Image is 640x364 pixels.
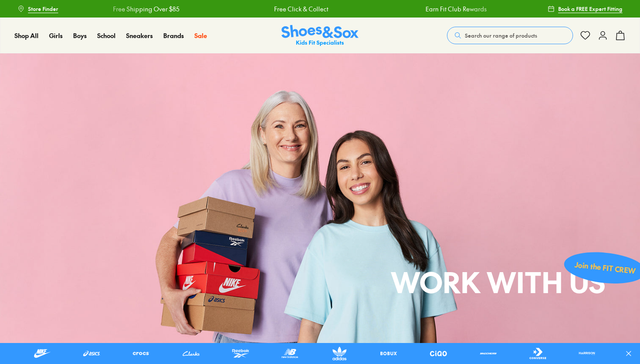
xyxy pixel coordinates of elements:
span: Store Finder [28,5,58,13]
img: SNS_Logo_Responsive.svg [281,25,359,46]
a: Store Finder [18,1,58,17]
a: Shop All [14,31,39,40]
a: Earn Fit Club Rewards [425,4,486,14]
span: Book a FREE Expert Fitting [558,5,622,13]
a: Sneakers [126,31,153,40]
a: Shoes & Sox [281,25,359,46]
span: Search our range of products [465,31,537,39]
button: Search our range of products [447,27,573,44]
a: School [97,31,116,40]
a: Brands [163,31,184,40]
a: Boys [73,31,87,40]
a: Free Shipping Over $85 [113,4,179,14]
a: Book a FREE Expert Fitting [548,1,622,17]
a: Free Click & Collect [274,4,328,14]
a: Sale [194,31,207,40]
a: Girls [49,31,63,40]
